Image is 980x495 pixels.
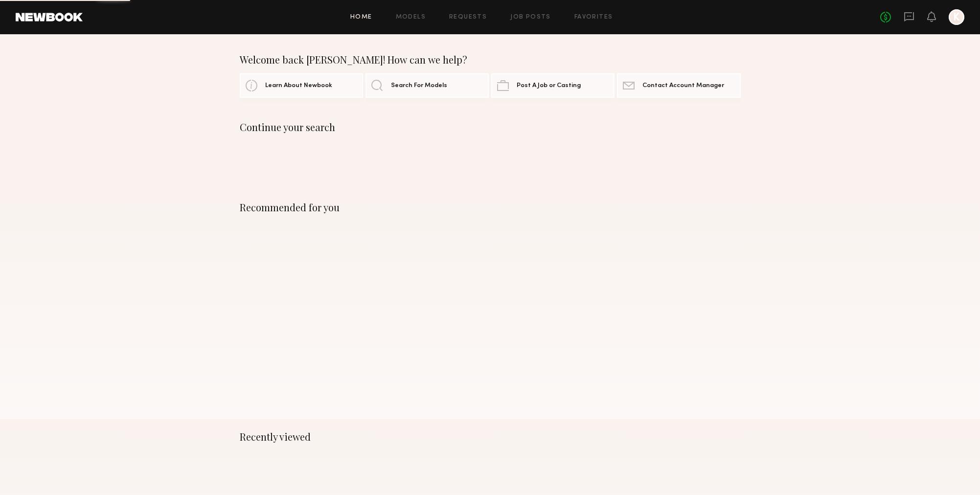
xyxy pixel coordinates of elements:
a: Learn About Newbook [240,73,363,98]
a: K [949,9,964,25]
span: Contact Account Manager [642,83,724,89]
a: Models [396,14,426,21]
a: Post A Job or Casting [491,73,615,98]
a: Favorites [574,14,613,21]
div: Recently viewed [240,431,741,443]
a: Requests [449,14,487,21]
div: Continue your search [240,121,741,133]
div: Recommended for you [240,202,741,213]
a: Job Posts [510,14,551,21]
a: Search For Models [365,73,489,98]
span: Search For Models [391,83,447,89]
span: Learn About Newbook [265,83,332,89]
div: Welcome back [PERSON_NAME]! How can we help? [240,54,741,66]
a: Home [350,14,372,21]
a: Contact Account Manager [617,73,740,98]
span: Post A Job or Casting [517,83,581,89]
